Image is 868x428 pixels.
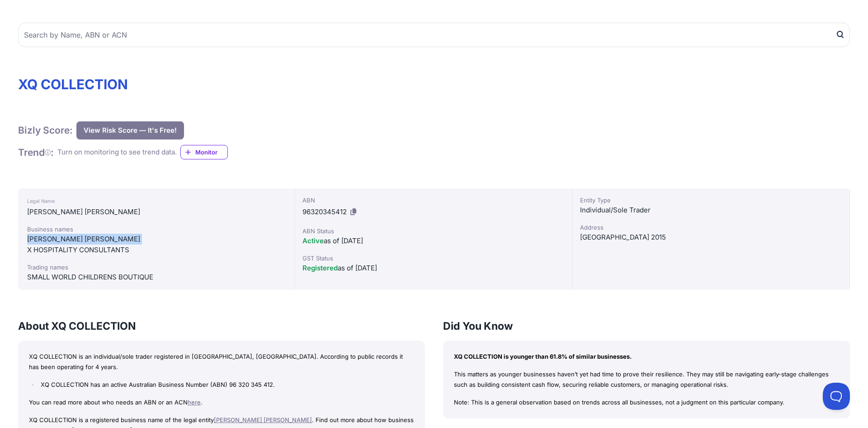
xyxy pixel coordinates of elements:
[302,236,324,245] span: Active
[76,121,184,139] button: View Risk Score — It's Free!
[443,319,850,333] h3: Did You Know
[18,124,73,136] h1: Bizly Score:
[27,207,286,217] div: [PERSON_NAME] [PERSON_NAME]
[302,236,565,246] div: as of [DATE]
[302,264,338,272] span: Registered
[27,272,286,283] div: SMALL WORLD CHILDRENS BOUTIQUE
[18,319,425,333] h3: About XQ COLLECTION
[302,207,347,216] span: 96320345412
[302,263,565,274] div: as of [DATE]
[27,263,286,272] div: Trading names
[214,416,312,423] a: [PERSON_NAME] [PERSON_NAME]
[27,196,286,207] div: Legal Name
[27,234,286,245] div: [PERSON_NAME] [PERSON_NAME]
[38,380,414,390] li: XQ COLLECTION has an active Australian Business Number (ABN) 96 320 345 412.
[57,147,177,158] div: Turn on monitoring to see trend data.
[580,223,842,232] div: Address
[18,76,850,92] h1: XQ COLLECTION
[302,196,565,205] div: ABN
[188,399,201,406] a: here
[454,351,839,362] p: XQ COLLECTION is younger than 61.8% of similar businesses.
[580,232,842,243] div: [GEOGRAPHIC_DATA] 2015
[454,369,839,390] p: This matters as younger businesses haven’t yet had time to prove their resilience. They may still...
[29,351,414,372] p: XQ COLLECTION is an individual/sole trader registered in [GEOGRAPHIC_DATA], [GEOGRAPHIC_DATA]. Ac...
[302,254,565,263] div: GST Status
[580,205,842,216] div: Individual/Sole Trader
[823,383,850,410] iframe: Toggle Customer Support
[27,245,286,255] div: X HOSPITALITY CONSULTANTS
[454,397,839,408] p: Note: This is a general observation based on trends across all businesses, not a judgment on this...
[29,397,414,408] p: You can read more about who needs an ABN or an ACN .
[180,145,228,159] a: Monitor
[27,225,286,234] div: Business names
[302,226,565,236] div: ABN Status
[195,148,227,157] span: Monitor
[18,146,54,159] h1: Trend :
[580,196,842,205] div: Entity Type
[18,23,850,47] input: Search by Name, ABN or ACN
